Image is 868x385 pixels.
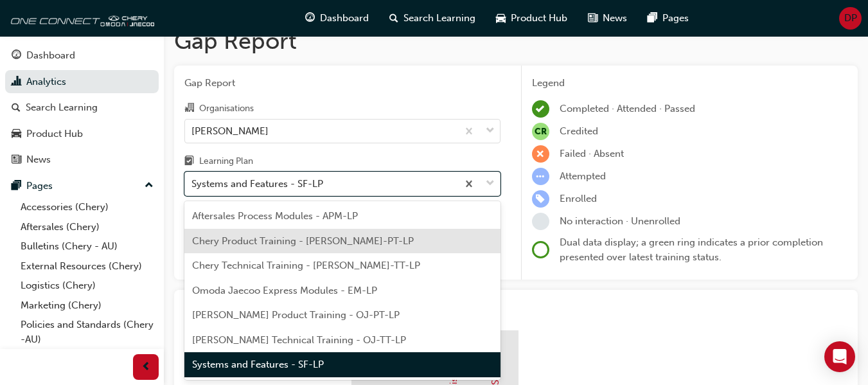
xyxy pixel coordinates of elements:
div: Product Hub [26,127,83,141]
span: Chery Product Training - [PERSON_NAME]-PT-LP [192,235,414,247]
a: Dashboard [5,44,159,67]
a: guage-iconDashboard [295,5,379,31]
a: News [5,148,159,172]
a: Analytics [5,70,159,94]
button: Pages [5,174,159,198]
span: up-icon [145,177,154,194]
span: learningRecordVerb_ENROLL-icon [532,190,549,208]
span: learningRecordVerb_COMPLETE-icon [532,100,549,118]
span: search-icon [12,102,21,114]
a: External Resources (Chery) [15,256,159,276]
a: Policies and Standards (Chery -AU) [15,315,159,349]
span: No interaction · Unenrolled [560,215,680,227]
div: [PERSON_NAME] [191,123,269,138]
a: Product Hub [5,122,159,146]
div: Dashboard [26,48,75,63]
a: news-iconNews [578,5,637,31]
a: Marketing (Chery) [15,296,159,316]
div: Open Intercom Messenger [824,341,855,372]
span: news-icon [12,154,21,166]
span: Gap Report [184,76,500,91]
h1: Gap Report [174,27,858,55]
span: pages-icon [648,10,657,26]
span: Dashboard [320,11,369,26]
a: Logistics (Chery) [15,276,159,296]
button: DashboardAnalyticsSearch LearningProduct HubNews [5,41,159,174]
a: car-iconProduct Hub [486,5,578,31]
span: learningRecordVerb_NONE-icon [532,213,549,230]
span: Completed · Attended · Passed [560,103,695,114]
span: Search Learning [403,11,475,26]
span: Failed · Absent [560,148,624,159]
span: Systems and Features - SF-LP [192,359,324,370]
span: Aftersales Process Modules - APM-LP [192,210,358,222]
div: Learning Plan [199,155,253,168]
div: News [26,152,51,167]
span: car-icon [12,129,21,140]
span: news-icon [588,10,598,26]
span: organisation-icon [184,103,194,114]
span: Dual data display; a green ring indicates a prior completion presented over latest training status. [560,237,823,263]
span: Attempted [560,170,606,182]
span: down-icon [486,175,495,192]
a: Accessories (Chery) [15,197,159,217]
span: guage-icon [305,10,315,26]
a: Bulletins (Chery - AU) [15,237,159,256]
span: down-icon [486,123,495,139]
span: DP [844,11,857,26]
span: News [603,11,627,26]
span: pages-icon [12,181,21,192]
div: Search Learning [26,100,98,115]
div: Organisations [199,102,254,115]
span: learningRecordVerb_ATTEMPT-icon [532,168,549,185]
span: prev-icon [141,359,151,375]
span: Chery Technical Training - [PERSON_NAME]-TT-LP [192,260,420,271]
a: search-iconSearch Learning [379,5,486,31]
span: chart-icon [12,76,21,88]
span: null-icon [532,123,549,140]
div: Legend [532,76,847,91]
span: guage-icon [12,50,21,62]
span: search-icon [389,10,398,26]
a: Search Learning [5,96,159,120]
span: Enrolled [560,193,597,204]
a: Aftersales (Chery) [15,217,159,237]
span: car-icon [496,10,506,26]
span: learningRecordVerb_FAIL-icon [532,145,549,163]
img: oneconnect [6,5,154,31]
span: [PERSON_NAME] Product Training - OJ-PT-LP [192,309,400,321]
a: pages-iconPages [637,5,699,31]
div: Pages [26,179,53,193]
span: learningplan-icon [184,156,194,168]
span: Product Hub [511,11,567,26]
span: Omoda Jaecoo Express Modules - EM-LP [192,285,377,296]
span: Credited [560,125,598,137]
span: [PERSON_NAME] Technical Training - OJ-TT-LP [192,334,406,346]
span: Pages [662,11,689,26]
button: DP [839,7,862,30]
div: Systems and Features - SF-LP [191,177,323,192]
